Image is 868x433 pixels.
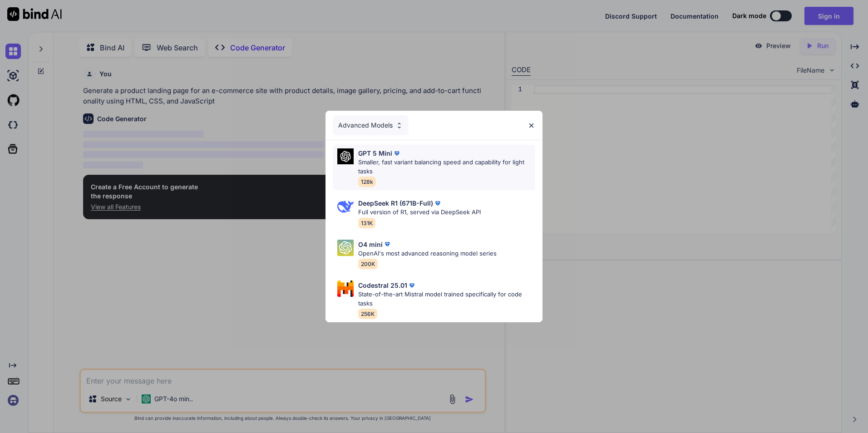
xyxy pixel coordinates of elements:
span: 256K [358,309,377,319]
img: Pick Models [337,280,354,297]
img: Pick Models [395,122,403,129]
p: GPT 5 Mini [358,148,392,158]
p: O4 mini [358,240,383,249]
img: premium [392,149,401,158]
span: 128k [358,177,376,187]
img: premium [407,281,416,290]
img: close [528,122,535,129]
img: Pick Models [337,198,354,215]
p: State-of-the-art Mistral model trained specifically for code tasks [358,290,535,308]
p: Codestral 25.01 [358,280,407,290]
div: Advanced Models [333,115,409,135]
p: Full version of R1, served via DeepSeek API [358,208,481,217]
span: 200K [358,259,378,269]
img: premium [433,199,442,208]
img: premium [383,240,392,249]
img: Pick Models [337,148,354,164]
p: DeepSeek R1 (671B-Full) [358,198,433,208]
img: Pick Models [337,240,354,256]
p: OpenAI's most advanced reasoning model series [358,249,497,258]
span: 131K [358,218,375,228]
p: Smaller, fast variant balancing speed and capability for light tasks [358,158,535,176]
